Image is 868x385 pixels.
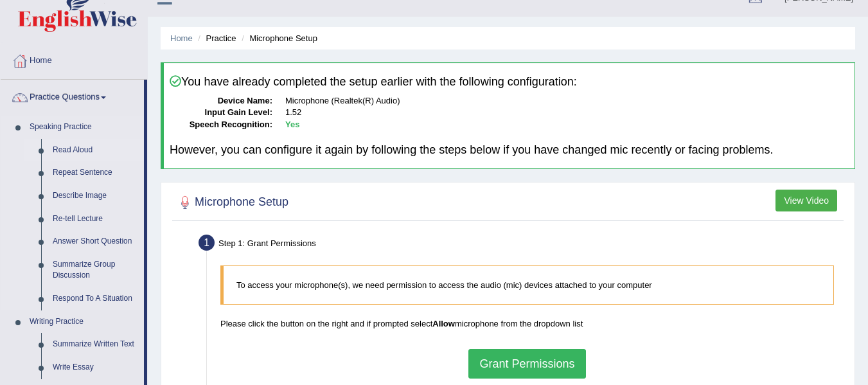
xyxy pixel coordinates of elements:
[47,333,144,356] a: Summarize Written Text
[47,356,144,379] a: Write Essay
[193,231,849,259] div: Step 1: Grant Permissions
[175,193,288,212] h2: Microphone Setup
[236,279,820,291] p: To access your microphone(s), we need permission to access the audio (mic) devices attached to yo...
[47,287,144,310] a: Respond To A Situation
[432,319,455,328] b: Allow
[24,116,144,139] a: Speaking Practice
[170,75,849,89] h4: You have already completed the setup earlier with the following configuration:
[47,161,144,184] a: Repeat Sentence
[170,33,193,43] a: Home
[47,253,144,287] a: Summarize Group Discussion
[468,349,585,379] button: Grant Permissions
[47,184,144,208] a: Describe Image
[47,230,144,253] a: Answer Short Question
[285,107,849,119] dd: 1.52
[238,32,317,44] li: Microphone Setup
[775,190,837,211] button: View Video
[47,208,144,231] a: Re-tell Lecture
[24,310,144,334] a: Writing Practice
[170,107,272,119] dt: Input Gain Level:
[220,318,834,330] p: Please click the button on the right and if prompted select microphone from the dropdown list
[170,119,272,131] dt: Speech Recognition:
[170,144,849,157] h4: However, you can configure it again by following the steps below if you have changed mic recently...
[285,95,849,107] dd: Microphone (Realtek(R) Audio)
[1,80,144,112] a: Practice Questions
[285,120,299,129] b: Yes
[195,32,236,44] li: Practice
[47,139,144,162] a: Read Aloud
[170,95,272,107] dt: Device Name:
[1,43,147,75] a: Home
